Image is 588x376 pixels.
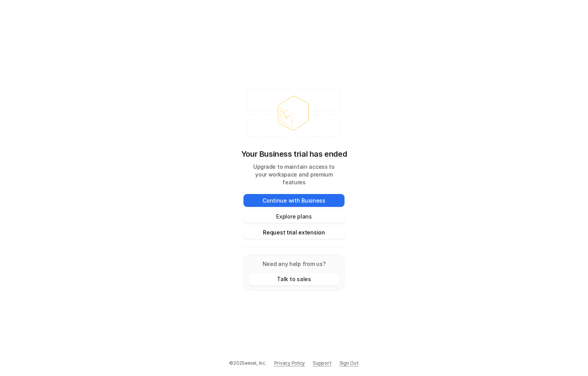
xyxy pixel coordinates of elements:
span: Support [313,360,331,367]
p: Upgrade to maintain access to your workspace and premium features [244,163,344,186]
p: © 2025 eesel, Inc. [229,360,266,367]
a: Sign Out [339,360,359,367]
button: Continue with Business [244,194,344,207]
button: Talk to sales [249,273,339,285]
p: Need any help from us? [249,260,339,268]
p: Your Business trial has ended [241,148,347,160]
a: Privacy Policy [274,360,305,367]
button: Explore plans [244,210,344,223]
button: Request trial extension [244,226,344,239]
